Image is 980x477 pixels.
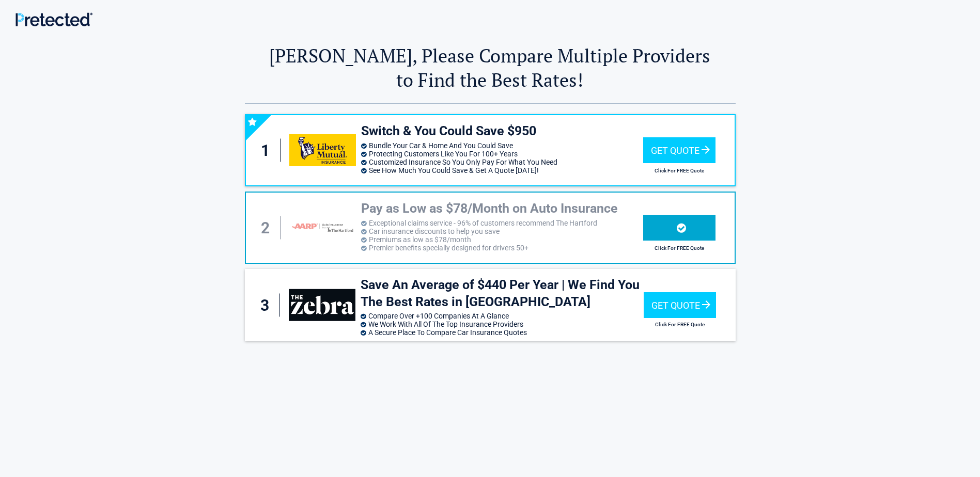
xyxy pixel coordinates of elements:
[643,168,715,173] h2: Click For FREE Quote
[361,123,643,140] h3: Switch & You Could Save $950
[289,289,355,321] img: thezebra's logo
[361,312,644,320] li: Compare Over +100 Companies At A Glance
[361,150,643,158] li: Protecting Customers Like You For 100+ Years
[245,43,736,92] h2: [PERSON_NAME], Please Compare Multiple Providers to Find the Best Rates!
[644,292,716,318] div: Get Quote
[361,219,643,227] li: Exceptional claims service - 96% of customers recommend The Hartford
[361,200,643,217] h3: Pay as Low as $78/Month on Auto Insurance
[643,137,715,163] div: Get Quote
[361,166,643,174] li: See How Much You Could Save & Get A Quote [DATE]!
[361,158,643,166] li: Customized Insurance So You Only Pay For What You Need
[361,328,644,337] li: A Secure Place To Compare Car Insurance Quotes
[256,139,281,162] div: 1
[644,322,716,327] h2: Click For FREE Quote
[361,235,643,244] li: Premiums as low as $78/month
[361,141,643,150] li: Bundle Your Car & Home And You Could Save
[361,320,644,328] li: We Work With All Of The Top Insurance Providers
[361,277,644,310] h3: Save An Average of $440 Per Year | We Find You The Best Rates in [GEOGRAPHIC_DATA]
[289,212,355,244] img: thehartford's logo
[289,134,355,166] img: libertymutual's logo
[256,216,281,240] div: 2
[15,12,92,26] img: Main Logo
[361,227,643,235] li: Car insurance discounts to help you save
[361,244,643,252] li: Premier benefits specially designed for drivers 50+
[643,245,715,251] h2: Click For FREE Quote
[255,294,280,317] div: 3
